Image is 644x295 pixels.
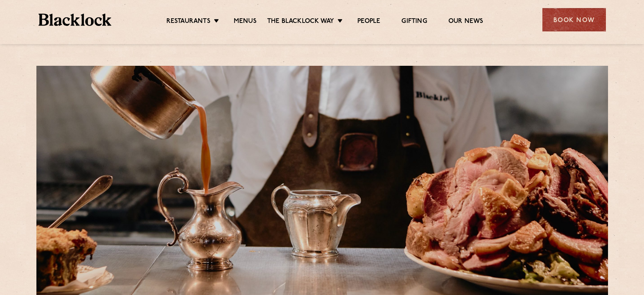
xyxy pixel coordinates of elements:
div: Book Now [542,8,606,31]
a: Our News [448,17,484,27]
a: The Blacklock Way [267,17,334,27]
a: Restaurants [166,17,210,27]
a: Gifting [401,17,427,27]
a: Menus [234,17,257,27]
img: BL_Textured_Logo-footer-cropped.svg [39,14,112,26]
a: People [357,17,380,27]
